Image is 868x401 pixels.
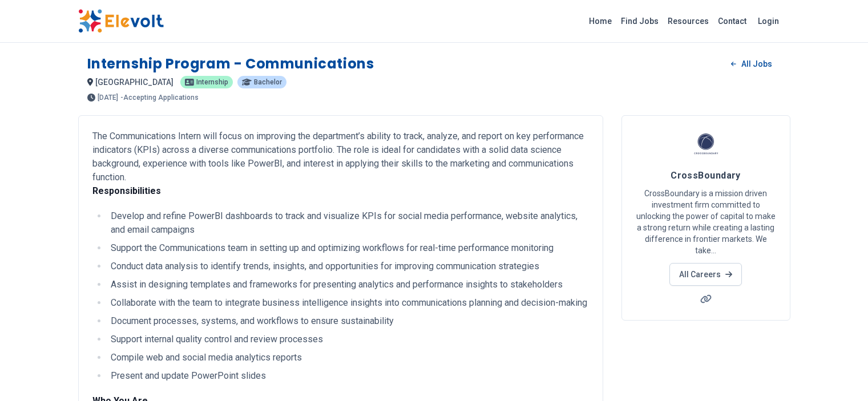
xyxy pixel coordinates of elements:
span: Bachelor [254,79,282,86]
a: All Jobs [722,55,781,72]
li: Collaborate with the team to integrate business intelligence insights into communications plannin... [107,296,589,310]
p: - Accepting Applications [120,94,199,101]
li: Support internal quality control and review processes [107,333,589,346]
li: Conduct data analysis to identify trends, insights, and opportunities for improving communication... [107,260,589,273]
img: CrossBoundary [692,129,720,158]
span: CrossBoundary [671,170,741,181]
p: The Communications Intern will focus on improving the department’s ability to track, analyze, and... [92,129,589,198]
strong: Responsibilities [92,185,161,196]
a: Home [584,12,616,30]
a: Login [751,10,786,33]
p: CrossBoundary is a mission driven investment firm committed to unlocking the power of capital to ... [636,188,776,256]
li: Support the Communications team in setting up and optimizing workflows for real-time performance ... [107,241,589,255]
li: Compile web and social media analytics reports [107,351,589,364]
a: Contact [713,12,751,30]
span: [GEOGRAPHIC_DATA] [95,78,173,87]
a: All Careers [669,263,742,286]
a: Resources [663,12,713,30]
img: Elevolt [78,9,164,33]
li: Develop and refine PowerBI dashboards to track and visualize KPIs for social media performance, w... [107,209,589,237]
li: Present and update PowerPoint slides [107,369,589,383]
li: Document processes, systems, and workflows to ensure sustainability [107,314,589,328]
span: internship [196,79,228,86]
li: Assist in designing templates and frameworks for presenting analytics and performance insights to... [107,278,589,291]
a: Find Jobs [616,12,663,30]
span: [DATE] [98,94,118,101]
h1: Internship Program - Communications [87,55,374,73]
